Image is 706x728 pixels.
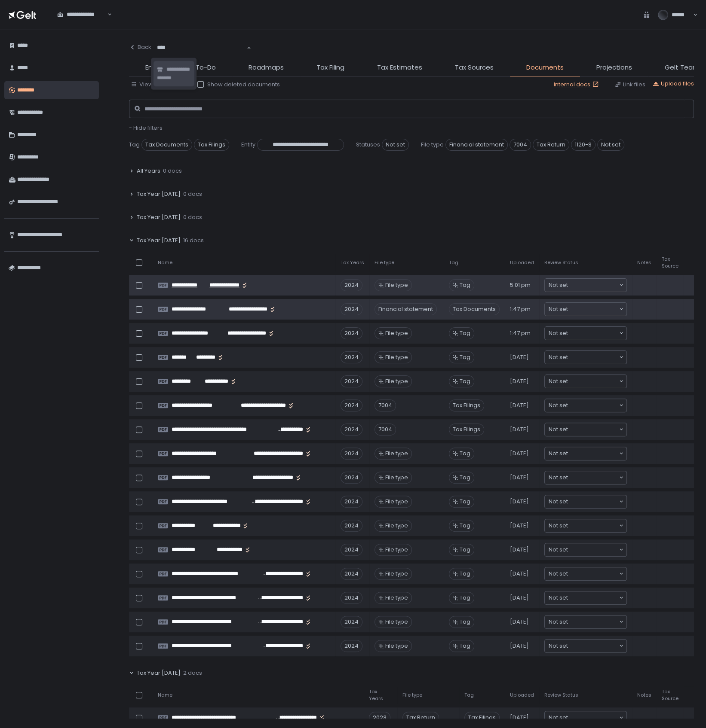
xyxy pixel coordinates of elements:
span: Not set [549,473,568,482]
input: Search for option [157,43,246,52]
span: Tag [460,353,470,361]
span: Name [158,692,172,698]
div: Search for option [545,543,626,556]
span: Tax Filings [449,423,484,436]
div: Back [129,43,151,51]
span: [DATE] [510,474,529,481]
span: Tax Documents [141,139,192,151]
span: Tag [449,259,458,266]
span: Tag [464,692,474,698]
div: Search for option [545,711,626,724]
input: Search for option [568,449,618,458]
input: Search for option [568,497,618,506]
div: 2024 [341,327,362,339]
span: Review Status [544,692,578,698]
div: 2024 [341,520,362,532]
input: Search for option [568,281,618,289]
span: Not set [549,642,568,650]
span: Tax Source [662,256,678,269]
span: 1:47 pm [510,329,531,337]
div: Search for option [545,327,626,340]
span: Tax Filings [194,139,229,151]
span: File type [374,259,394,266]
span: Not set [549,545,568,554]
div: 7004 [374,423,396,436]
span: Tag [460,474,470,481]
span: File type [385,474,408,481]
span: [DATE] [510,498,529,506]
span: Not set [382,139,409,151]
span: File type [385,642,408,650]
div: 2024 [341,544,362,556]
input: Search for option [568,642,618,650]
div: 2024 [341,303,362,315]
span: Tag [460,498,470,506]
span: [DATE] [510,522,529,530]
span: Tag [460,594,470,602]
span: 0 docs [183,213,202,221]
span: Tax Documents [449,303,500,315]
span: Entity [145,63,163,73]
div: Search for option [545,447,626,460]
div: Search for option [545,375,626,388]
div: 7004 [374,399,396,411]
span: Not set [597,139,624,151]
span: [DATE] [510,570,529,578]
div: Search for option [52,6,112,24]
span: Not set [549,377,568,386]
span: Financial statement [445,139,508,151]
span: Not set [549,521,568,530]
span: Tag [129,141,140,149]
input: Search for option [568,545,618,554]
span: Tax Sources [455,63,494,73]
div: 2024 [341,496,362,508]
span: 0 docs [163,167,182,175]
span: Tax Return [533,139,569,151]
span: Tax Year [DATE] [137,213,181,221]
span: 1120-S [571,139,595,151]
span: File type [385,281,408,289]
div: 2024 [341,472,362,484]
button: Link files [614,81,645,88]
span: Tag [460,618,470,626]
input: Search for option [568,594,618,602]
input: Search for option [568,425,618,434]
span: Roadmaps [249,63,284,73]
span: File type [385,570,408,578]
span: [DATE] [510,546,529,554]
span: Not set [549,497,568,506]
span: Tag [460,642,470,650]
a: Internal docs [554,81,601,88]
div: Search for option [545,495,626,508]
span: Tax Year [DATE] [137,190,181,198]
button: Upload files [652,80,694,88]
span: Statuses [356,141,380,149]
div: Search for option [545,303,626,316]
span: Tag [460,450,470,457]
span: Tag [460,546,470,554]
button: View by: Tax years [131,81,190,88]
div: Search for option [545,399,626,412]
div: Search for option [545,423,626,436]
input: Search for option [568,713,618,722]
span: Not set [549,570,568,578]
span: Not set [549,281,568,289]
div: Search for option [151,39,251,57]
div: Search for option [545,591,626,604]
span: Tag [460,570,470,578]
span: File type [402,692,422,698]
span: Uploaded [510,259,534,266]
div: Search for option [545,471,626,484]
span: File type [385,522,408,530]
span: File type [385,329,408,337]
span: 16 docs [183,237,204,244]
span: Tag [460,329,470,337]
span: File type [385,378,408,385]
span: File type [385,498,408,506]
span: Not set [549,449,568,458]
span: Entity [241,141,255,149]
input: Search for option [568,570,618,578]
span: Not set [549,353,568,362]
